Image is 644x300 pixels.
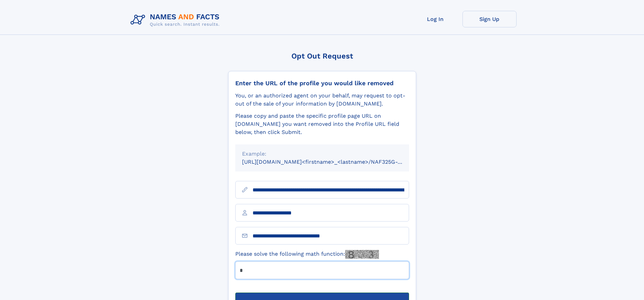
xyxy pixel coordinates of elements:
[235,79,409,87] div: Enter the URL of the profile you would like removed
[235,92,409,108] div: You, or an authorized agent on your behalf, may request to opt-out of the sale of your informatio...
[128,11,225,29] img: Logo Names and Facts
[408,11,462,27] a: Log In
[235,112,409,136] div: Please copy and paste the specific profile page URL on [DOMAIN_NAME] you want removed into the Pr...
[228,52,416,60] div: Opt Out Request
[462,11,517,27] a: Sign Up
[242,159,422,165] small: [URL][DOMAIN_NAME]<firstname>_<lastname>/NAF325G-xxxxxxxx
[235,250,379,259] label: Please solve the following math function:
[242,150,402,158] div: Example:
